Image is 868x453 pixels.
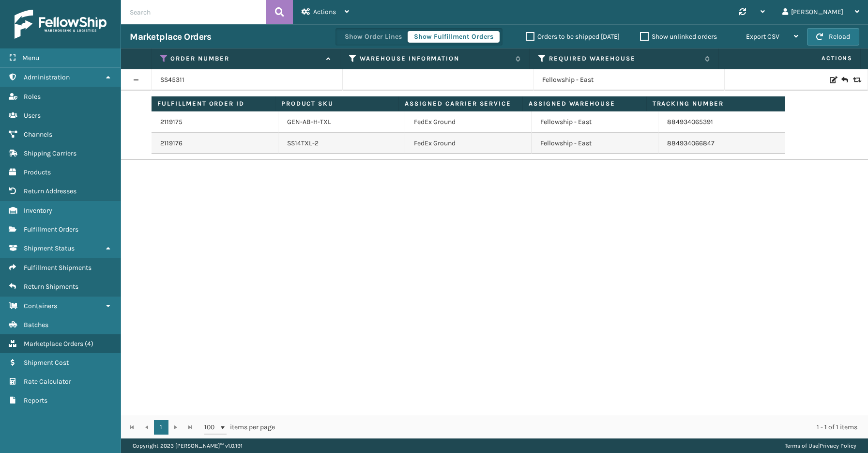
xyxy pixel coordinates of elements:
span: Channels [24,130,52,139]
div: 1 - 1 of 1 items [289,422,857,432]
span: Users [24,111,41,120]
button: Show Fulfillment Orders [408,31,500,43]
label: Tracking Number [653,99,764,108]
td: FedEx Ground [405,111,532,133]
span: Shipping Carriers [24,149,76,157]
span: Menu [22,54,39,62]
button: Reload [807,28,859,46]
td: SS14TXL-2 [278,133,405,154]
a: 2119176 [160,139,183,148]
span: items per page [204,420,275,435]
td: Fellowship - East [532,111,658,133]
i: Edit [830,77,836,83]
td: GEN-AB-H-TXL [278,111,405,133]
a: 2119175 [160,117,183,127]
span: Fulfillment Orders [24,225,78,234]
span: Export CSV [746,32,779,41]
img: logo [15,10,107,39]
div: | [785,438,856,453]
span: Batches [24,321,48,329]
a: Privacy Policy [820,442,856,449]
label: Show unlinked orders [640,32,717,41]
span: Fulfillment Shipments [24,264,91,272]
i: Create Return Label [841,75,847,85]
a: 884934066847 [667,139,715,147]
td: Fellowship - East [533,69,725,91]
a: Terms of Use [785,442,818,449]
p: Copyright 2023 [PERSON_NAME]™ v 1.0.191 [133,438,243,453]
label: Product SKU [281,99,393,108]
label: Assigned Carrier Service [405,99,517,108]
td: Fellowship - East [532,133,658,154]
span: Administration [24,73,70,81]
a: SS45311 [160,75,184,85]
span: Return Shipments [24,282,78,291]
label: Orders to be shipped [DATE] [526,32,620,41]
a: 1 [154,420,168,435]
span: ( 4 ) [85,340,93,348]
h3: Marketplace Orders [130,31,211,43]
span: Roles [24,93,41,101]
label: Required Warehouse [549,54,700,63]
span: Products [24,168,51,176]
span: Actions [313,8,336,16]
button: Show Order Lines [338,31,408,43]
span: Return Addresses [24,187,76,195]
label: Order Number [170,54,321,63]
i: Replace [853,77,859,83]
span: Containers [24,302,57,310]
span: Inventory [24,206,52,215]
span: Shipment Status [24,244,75,252]
span: Reports [24,396,47,405]
span: Actions [722,50,858,66]
label: Fulfillment Order ID [157,99,269,108]
label: Assigned Warehouse [529,99,640,108]
span: Shipment Cost [24,359,69,367]
label: Warehouse Information [360,54,511,63]
span: 100 [204,422,219,432]
span: Rate Calculator [24,377,71,386]
td: FedEx Ground [405,133,532,154]
a: 884934065391 [667,118,713,126]
span: Marketplace Orders [24,340,83,348]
